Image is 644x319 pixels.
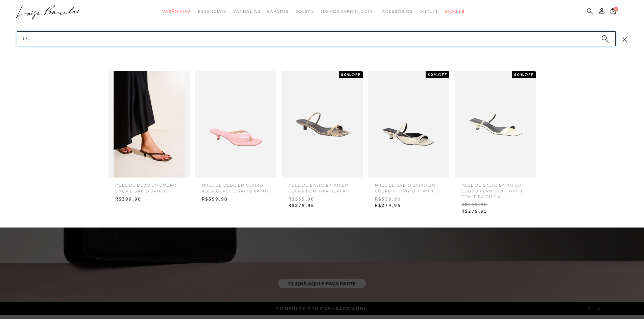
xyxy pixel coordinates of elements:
span: R$279,95 [456,206,534,216]
a: noSubCategoriesText [321,5,375,18]
a: categoryNavScreenReaderText [233,5,260,18]
button: 0 [609,7,618,17]
a: BLOG LB [445,5,465,18]
img: MULE DE DEDO EM COURO ONÇA E SALTO BAIXO [109,71,190,178]
a: MULE DE DEDO EM COURO ROSA GLACÊ E SALTO BAIXO MULE DE DEDO EM COURO ROSA GLACÊ E SALTO BAIXO R$3... [193,71,278,204]
img: MULE DE SALTO BAIXO EM COBRA COM TIRA DUPLA [282,71,363,178]
a: categoryNavScreenReaderText [420,5,438,18]
span: OFF [352,72,361,77]
span: OFF [525,72,534,77]
span: MULE DE DEDO EM COURO ONÇA E SALTO BAIXO [110,178,188,194]
img: MULE DE SALTO BAIXO EM COURO VERNIZ OFF WHITE COM TIRA DUPLA [455,71,536,178]
span: MULE DE SALTO BAIXO EM COURO VERNIZ OFF WHITE COM TIRA DUPLA [456,178,534,200]
span: Sapatos [267,9,288,14]
span: Sandálias [233,9,260,14]
a: categoryNavScreenReaderText [198,5,226,18]
span: R$399,90 [197,194,275,204]
a: MULE DE SALTO BAIXO EM COURO VERNIZ OFF WHITE 50%OFF MULE DE SALTO BAIXO EM COURO VERNIZ OFF WHIT... [366,71,451,211]
a: MULE DE DEDO EM COURO ONÇA E SALTO BAIXO MULE DE DEDO EM COURO ONÇA E SALTO BAIXO R$399,90 [107,71,191,204]
span: Bolsas [295,9,314,14]
img: MULE DE DEDO EM COURO ROSA GLACÊ E SALTO BAIXO [195,71,276,178]
span: R$559,90 [456,200,534,210]
span: MULE DE SALTO BAIXO EM COURO VERNIZ OFF WHITE [370,178,448,194]
span: R$559,90 [370,194,448,204]
a: MULE DE SALTO BAIXO EM COBRA COM TIRA DUPLA 50%OFF MULE DE SALTO BAIXO EM COBRA COM TIRA DUPLA R$... [280,71,364,211]
a: MULE DE SALTO BAIXO EM COURO VERNIZ OFF WHITE COM TIRA DUPLA 50%OFF MULE DE SALTO BAIXO EM COURO ... [453,71,538,216]
a: categoryNavScreenReaderText [382,5,413,18]
strong: 50% [514,72,525,77]
a: categoryNavScreenReaderText [295,5,314,18]
a: categoryNavScreenReaderText [267,5,288,18]
span: MULE DE SALTO BAIXO EM COBRA COM TIRA DUPLA [283,178,361,194]
span: MULE DE DEDO EM COURO ROSA GLACÊ E SALTO BAIXO [197,178,275,194]
span: BLOG LB [445,9,465,14]
span: R$399,90 [110,194,188,204]
span: 0 [614,7,618,11]
strong: 50% [428,72,438,77]
img: MULE DE SALTO BAIXO EM COURO VERNIZ OFF WHITE [368,71,449,178]
span: Essenciais [198,9,226,14]
a: categoryNavScreenReaderText [162,5,191,18]
span: R$559,90 [283,194,361,204]
span: Verão Viva [162,9,191,14]
span: Outlet [420,9,438,14]
span: Acessórios [382,9,413,14]
span: [DEMOGRAPHIC_DATA] [321,9,375,14]
span: R$279,95 [283,201,361,211]
input: Buscar. [17,31,616,46]
span: OFF [438,72,447,77]
span: R$279,95 [370,201,448,211]
strong: 50% [341,72,352,77]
